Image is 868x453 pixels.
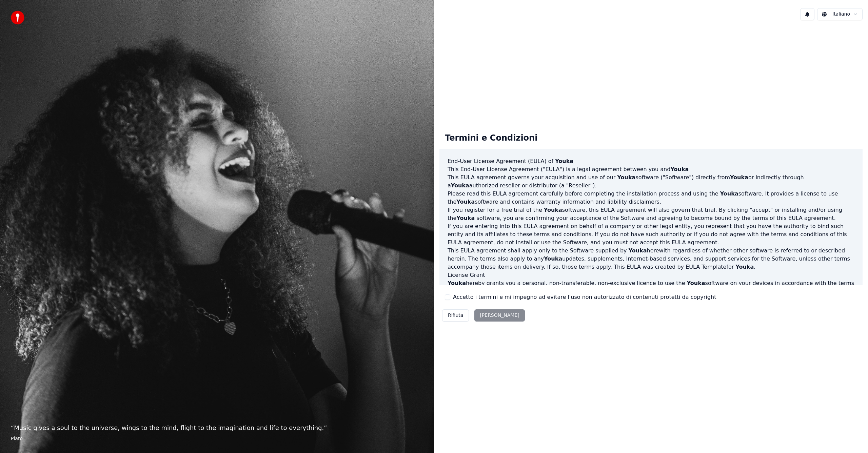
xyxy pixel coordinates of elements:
[448,271,854,279] h3: License Grant
[11,423,423,433] p: “ Music gives a soul to the universe, wings to the mind, flight to the imagination and life to ev...
[629,247,647,254] span: Youka
[555,158,573,164] span: Youka
[448,165,854,173] p: This End-User License Agreement ("EULA") is a legal agreement between you and
[11,11,24,24] img: youka
[448,190,854,206] p: Please read this EULA agreement carefully before completing the installation process and using th...
[735,264,754,270] span: Youka
[442,309,469,322] button: Rifiuta
[687,280,705,286] span: Youka
[670,166,689,172] span: Youka
[448,280,466,286] span: Youka
[11,435,423,442] footer: Plato
[448,173,854,190] p: This EULA agreement governs your acquisition and use of our software ("Software") directly from o...
[456,215,475,221] span: Youka
[730,174,748,181] span: Youka
[544,255,562,262] span: Youka
[439,127,543,149] div: Termini e Condizioni
[448,157,854,165] h3: End-User License Agreement (EULA) of
[448,222,854,247] p: If you are entering into this EULA agreement on behalf of a company or other legal entity, you re...
[448,206,854,222] p: If you register for a free trial of the software, this EULA agreement will also govern that trial...
[453,293,716,301] label: Accetto i termini e mi impegno ad evitare l'uso non autorizzato di contenuti protetti da copyright
[451,182,469,189] span: Youka
[544,207,562,213] span: Youka
[448,279,854,295] p: hereby grants you a personal, non-transferable, non-exclusive licence to use the software on your...
[448,247,854,271] p: This EULA agreement shall apply only to the Software supplied by herewith regardless of whether o...
[720,190,738,197] span: Youka
[617,174,635,181] span: Youka
[686,264,726,270] a: EULA Template
[456,199,475,205] span: Youka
